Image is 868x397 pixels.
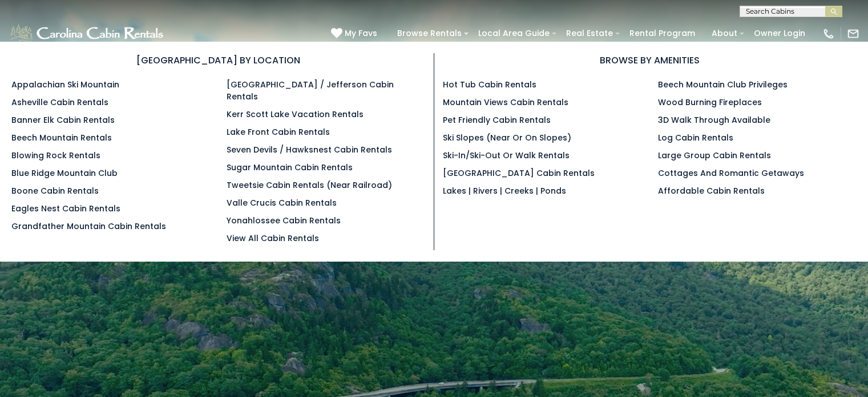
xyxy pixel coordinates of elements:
[227,109,364,120] a: Kerr Scott Lake Vacation Rentals
[11,150,100,161] a: Blowing Rock Rentals
[443,79,536,90] a: Hot Tub Cabin Rentals
[227,162,353,173] a: Sugar Mountain Cabin Rentals
[227,215,341,226] a: Yonahlossee Cabin Rentals
[443,114,551,126] a: Pet Friendly Cabin Rentals
[11,167,118,179] a: Blue Ridge Mountain Club
[11,79,119,90] a: Appalachian Ski Mountain
[443,185,566,197] a: Lakes | Rivers | Creeks | Ponds
[443,167,595,179] a: [GEOGRAPHIC_DATA] Cabin Rentals
[331,27,380,40] a: My Favs
[227,232,319,244] a: View All Cabin Rentals
[11,97,108,108] a: Asheville Cabin Rentals
[227,79,394,102] a: [GEOGRAPHIC_DATA] / Jefferson Cabin Rentals
[748,25,811,42] a: Owner Login
[706,25,743,42] a: About
[345,27,377,39] span: My Favs
[11,53,425,67] h3: [GEOGRAPHIC_DATA] BY LOCATION
[658,114,770,126] a: 3D Walk Through Available
[847,27,859,40] img: mail-regular-white.png
[658,97,762,108] a: Wood Burning Fireplaces
[822,27,835,40] img: phone-regular-white.png
[391,25,467,42] a: Browse Rentals
[443,150,570,161] a: Ski-in/Ski-Out or Walk Rentals
[227,197,337,208] a: Valle Crucis Cabin Rentals
[227,144,392,155] a: Seven Devils / Hawksnest Cabin Rentals
[658,79,788,90] a: Beech Mountain Club Privileges
[560,25,619,42] a: Real Estate
[658,185,765,197] a: Affordable Cabin Rentals
[443,53,857,67] h3: BROWSE BY AMENITIES
[658,150,771,161] a: Large Group Cabin Rentals
[443,132,571,143] a: Ski Slopes (Near or On Slopes)
[11,132,112,143] a: Beech Mountain Rentals
[624,25,701,42] a: Rental Program
[9,22,167,45] img: White-1-1-2.png
[11,114,115,126] a: Banner Elk Cabin Rentals
[227,179,392,191] a: Tweetsie Cabin Rentals (Near Railroad)
[658,167,804,179] a: Cottages and Romantic Getaways
[473,25,555,42] a: Local Area Guide
[11,203,120,214] a: Eagles Nest Cabin Rentals
[443,97,568,108] a: Mountain Views Cabin Rentals
[11,185,99,197] a: Boone Cabin Rentals
[227,126,330,138] a: Lake Front Cabin Rentals
[658,132,733,143] a: Log Cabin Rentals
[11,220,166,232] a: Grandfather Mountain Cabin Rentals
